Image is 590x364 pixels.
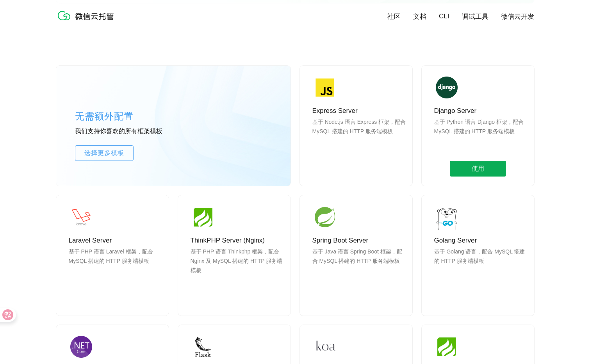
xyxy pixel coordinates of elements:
a: 社区 [387,12,401,21]
img: 微信云托管 [56,8,119,23]
p: 基于 Golang 语言，配合 MySQL 搭建的 HTTP 服务端模板 [434,247,528,284]
span: 使用 [450,161,506,177]
p: Express Server [312,106,406,116]
p: 基于 PHP 语言 Thinkphp 框架，配合 Nginx 及 MySQL 搭建的 HTTP 服务端模板 [191,247,284,284]
p: 基于 Java 语言 Spring Boot 框架，配合 MySQL 搭建的 HTTP 服务端模板 [312,247,406,284]
p: Django Server [434,106,528,116]
p: 基于 Node.js 语言 Express 框架，配合 MySQL 搭建的 HTTP 服务端模板 [312,117,406,155]
a: 微信云托管 [56,18,119,25]
p: ThinkPHP Server (Nginx) [191,236,284,245]
a: CLI [439,12,449,20]
p: Spring Boot Server [312,236,406,245]
p: 基于 Python 语言 Django 框架，配合 MySQL 搭建的 HTTP 服务端模板 [434,117,528,155]
p: 基于 PHP 语言 Laravel 框架，配合 MySQL 搭建的 HTTP 服务端模板 [69,247,162,284]
a: 微信云开发 [501,12,534,21]
p: 我们支持你喜欢的所有框架模板 [75,127,192,136]
p: Laravel Server [69,236,162,245]
a: 调试工具 [462,12,488,21]
span: 选择更多模板 [75,148,133,158]
p: 无需额外配置 [75,109,192,124]
a: 文档 [413,12,426,21]
p: Golang Server [434,236,528,245]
